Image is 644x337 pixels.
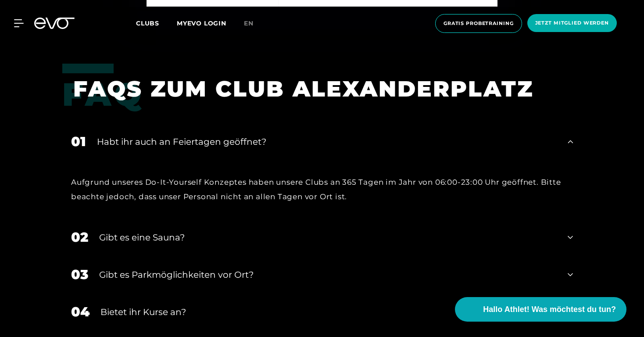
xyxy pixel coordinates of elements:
div: 02 [71,227,88,247]
a: MYEVO LOGIN [177,19,226,27]
div: 01 [71,132,86,151]
a: en [244,18,264,29]
div: Gibt es Parkmöglichkeiten vor Ort? [99,268,557,281]
div: Aufgrund unseres Do-It-Yourself Konzeptes haben unsere Clubs an 365 Tagen im Jahr von 06:00-23:00... [71,175,573,204]
a: Jetzt Mitglied werden [525,14,619,33]
span: en [244,19,254,27]
span: Jetzt Mitglied werden [535,19,609,27]
span: Gratis Probetraining [444,20,514,27]
div: 03 [71,265,88,284]
a: Gratis Probetraining [433,14,525,33]
div: Bietet ihr Kurse an? [100,305,557,319]
div: Gibt es eine Sauna? [99,231,557,244]
div: Habt ihr auch an Feiertagen geöffnet? [97,135,557,148]
button: Hallo Athlet! Was möchtest du tun? [455,297,626,322]
span: Clubs [136,19,159,27]
h1: FAQS ZUM CLUB ALEXANDERPLATZ [73,75,560,103]
span: Hallo Athlet! Was möchtest du tun? [483,304,616,315]
a: Clubs [136,19,177,27]
div: 04 [71,302,89,322]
